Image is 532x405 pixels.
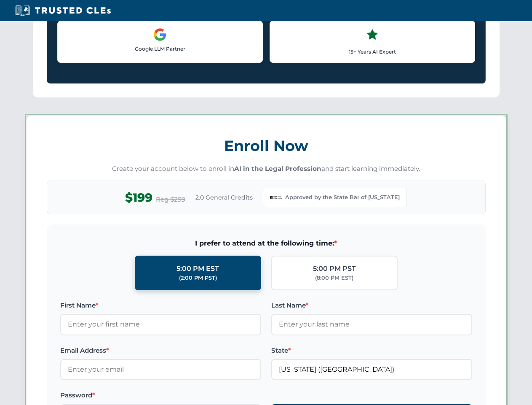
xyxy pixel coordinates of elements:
div: 5:00 PM EST [176,263,219,274]
div: 5:00 PM PST [313,263,356,274]
p: Google LLM Partner [64,45,256,53]
strong: AI in the Legal Profession [234,165,321,173]
label: Password [60,390,261,400]
p: Create your account below to enroll in and start learning immediately. [47,164,486,174]
span: I prefer to attend at the following time: [60,238,472,249]
label: Last Name [271,300,472,310]
img: Trusted CLEs [13,4,113,17]
input: Enter your last name [271,314,472,335]
span: $199 [125,188,152,207]
input: Georgia (GA) [271,359,472,380]
input: Enter your email [60,359,261,380]
span: 2.0 General Credits [195,193,253,202]
label: First Name [60,300,261,310]
div: (8:00 PM EST) [315,274,353,282]
h3: Enroll Now [47,132,486,159]
label: Email Address [60,346,261,356]
p: 15+ Years AI Expert [277,48,468,56]
img: Georgia Bar [270,192,282,203]
div: (2:00 PM PST) [179,274,217,282]
span: Approved by the State Bar of [US_STATE] [285,193,400,202]
input: Enter your first name [60,314,261,335]
span: Reg $299 [156,194,185,205]
img: Google [153,28,167,41]
label: State [271,346,472,356]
